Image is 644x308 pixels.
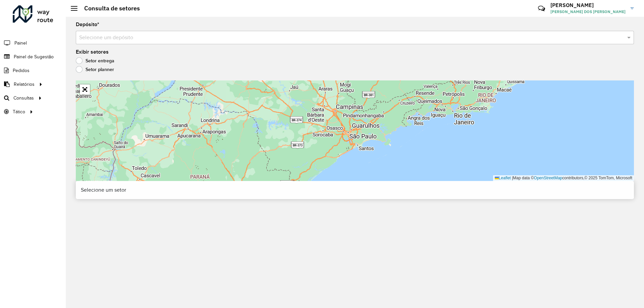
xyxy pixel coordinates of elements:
[13,67,30,74] span: Pedidos
[80,84,90,95] a: Abrir mapa em tela cheia
[13,108,25,115] span: Tático
[76,181,634,199] div: Selecione um setor
[14,53,54,60] span: Painel de Sugestão
[512,176,513,180] span: |
[77,5,140,12] h2: Consulta de setores
[550,9,626,15] span: [PERSON_NAME] DOS [PERSON_NAME]
[76,48,109,56] label: Exibir setores
[493,175,634,181] div: Map data © contributors,© 2025 TomTom, Microsoft
[14,81,35,88] span: Relatórios
[13,95,34,102] span: Consultas
[495,176,511,180] a: Leaflet
[550,2,626,8] h3: [PERSON_NAME]
[14,40,27,47] span: Painel
[534,1,549,16] a: Contato Rápido
[76,57,114,64] label: Setor entrega
[76,20,99,28] label: Depósito
[534,176,562,180] a: OpenStreetMap
[76,66,114,73] label: Setor planner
